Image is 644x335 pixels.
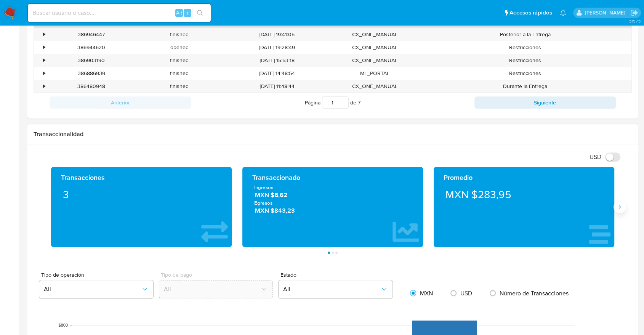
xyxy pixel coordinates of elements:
[331,41,419,54] div: CX_ONE_MANUAL
[135,41,223,54] div: opened
[509,9,552,17] span: Accesos rápidos
[186,9,189,16] span: s
[585,9,628,16] p: juan.tosini@mercadolibre.com
[419,54,631,67] div: Restricciones
[192,8,208,18] button: search-icon
[50,96,191,109] button: Anterior
[43,44,45,51] div: •
[43,57,45,64] div: •
[223,54,331,67] div: [DATE] 15:53:18
[43,31,45,38] div: •
[560,10,566,16] a: Notificaciones
[28,8,211,18] input: Buscar usuario o caso...
[135,67,223,80] div: finished
[135,80,223,93] div: finished
[331,54,419,67] div: CX_ONE_MANUAL
[358,99,360,106] span: 7
[43,83,45,90] div: •
[47,54,135,67] div: 386903190
[331,67,419,80] div: ML_PORTAL
[223,80,331,93] div: [DATE] 11:48:44
[223,67,331,80] div: [DATE] 14:48:54
[135,28,223,41] div: finished
[419,67,631,80] div: Restricciones
[135,54,223,67] div: finished
[305,96,360,109] span: Página de
[419,28,631,41] div: Posterior a la Entrega
[47,41,135,54] div: 386944620
[43,70,45,77] div: •
[331,80,419,93] div: CX_ONE_MANUAL
[47,28,135,41] div: 386946447
[223,41,331,54] div: [DATE] 19:28:49
[474,96,616,109] button: Siguiente
[176,9,182,16] span: Alt
[223,28,331,41] div: [DATE] 19:41:05
[419,80,631,93] div: Durante la Entrega
[47,67,135,80] div: 386886939
[331,28,419,41] div: CX_ONE_MANUAL
[630,9,638,17] a: Salir
[629,18,640,24] span: 3.157.3
[419,41,631,54] div: Restricciones
[47,80,135,93] div: 386480948
[34,130,632,138] h1: Transaccionalidad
